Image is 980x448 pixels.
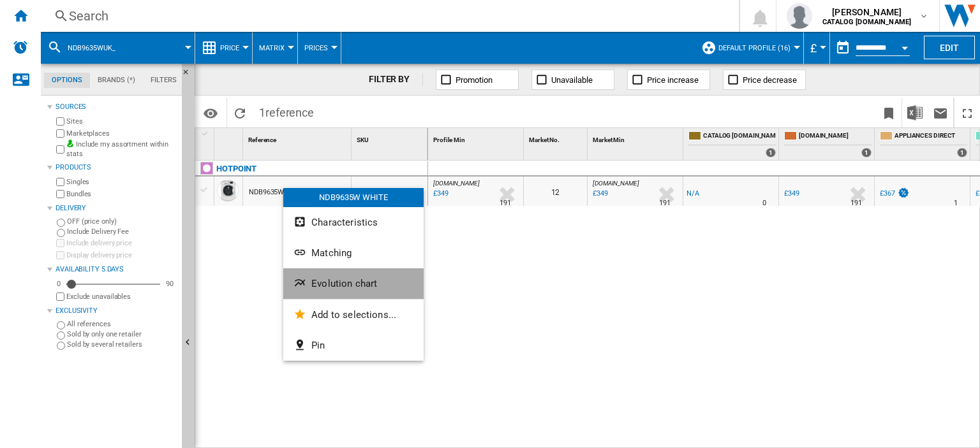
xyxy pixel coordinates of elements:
[283,268,424,299] button: Evolution chart
[283,238,424,268] button: Matching
[283,330,424,361] button: Pin...
[311,278,377,289] span: Evolution chart
[311,309,396,321] span: Add to selections...
[283,188,424,207] div: NDB9635W WHITE
[283,207,424,238] button: Characteristics
[311,217,378,228] span: Characteristics
[311,247,352,259] span: Matching
[311,340,325,351] span: Pin
[283,300,424,330] button: Add to selections...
